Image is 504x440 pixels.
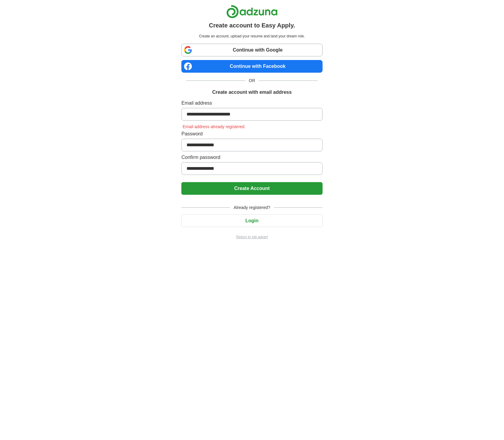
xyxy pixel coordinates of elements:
[181,214,322,227] button: Login
[181,100,322,107] label: Email address
[181,182,322,195] button: Create Account
[209,21,295,30] h1: Create account to Easy Apply.
[183,33,321,39] p: Create an account, upload your resume and land your dream role.
[181,130,322,138] label: Password
[181,124,247,129] span: Email address already registered.
[181,154,322,161] label: Confirm password
[226,5,278,18] img: Adzuna logo
[230,204,274,211] span: Already registered?
[181,218,322,223] a: Login
[181,44,322,56] a: Continue with Google
[181,234,322,240] a: Return to job advert
[181,60,322,73] a: Continue with Facebook
[245,78,259,84] span: OR
[212,89,292,96] h1: Create account with email address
